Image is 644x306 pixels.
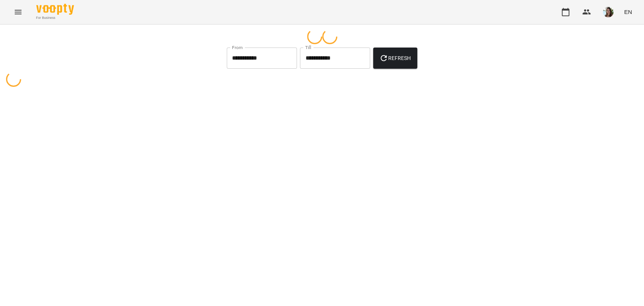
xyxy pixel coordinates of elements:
img: Voopty Logo [36,4,74,15]
span: For Business [36,15,74,20]
span: Refresh [379,54,411,63]
img: 7a10c5ef298c1f51b8572f6d9a290e18.jpeg [603,7,613,17]
button: EN [621,5,635,19]
button: Menu [9,3,27,21]
span: EN [624,8,632,16]
button: Refresh [373,48,417,69]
